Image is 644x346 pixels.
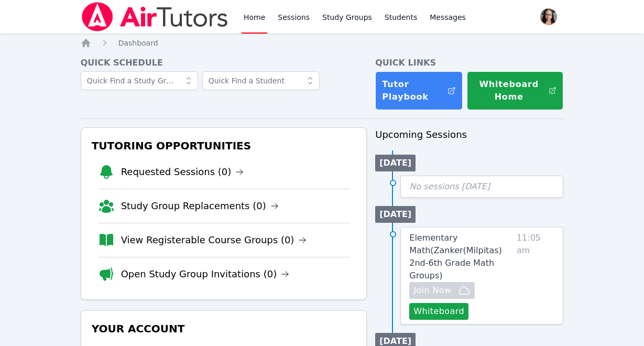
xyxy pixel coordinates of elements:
a: Dashboard [118,38,158,48]
span: Join Now [413,284,451,297]
li: [DATE] [375,155,416,171]
span: Dashboard [118,39,158,47]
h4: Quick Schedule [81,57,367,69]
span: No sessions [DATE] [409,181,490,191]
button: Whiteboard Home [467,71,564,110]
input: Quick Find a Study Group [81,71,198,90]
input: Quick Find a Student [202,71,320,90]
span: 11:05 am [517,232,554,320]
a: Requested Sessions (0) [121,165,244,179]
li: [DATE] [375,206,416,223]
h3: Tutoring Opportunities [90,136,358,155]
span: Messages [430,12,466,23]
img: Air Tutors [81,2,229,31]
a: Elementary Math(Zanker(Milpitas) 2nd-6th Grade Math Groups) [409,232,512,282]
a: Study Group Replacements (0) [121,199,279,213]
h3: Upcoming Sessions [375,127,563,142]
button: Join Now [409,282,474,299]
a: Tutor Playbook [375,71,462,110]
button: Whiteboard [409,303,468,320]
a: Open Study Group Invitations (0) [121,267,290,282]
h4: Quick Links [375,57,563,69]
span: Elementary Math ( Zanker(Milpitas) 2nd-6th Grade Math Groups ) [409,233,502,280]
nav: Breadcrumb [81,38,564,48]
a: View Registerable Course Groups (0) [121,233,307,247]
h3: Your Account [90,319,358,338]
